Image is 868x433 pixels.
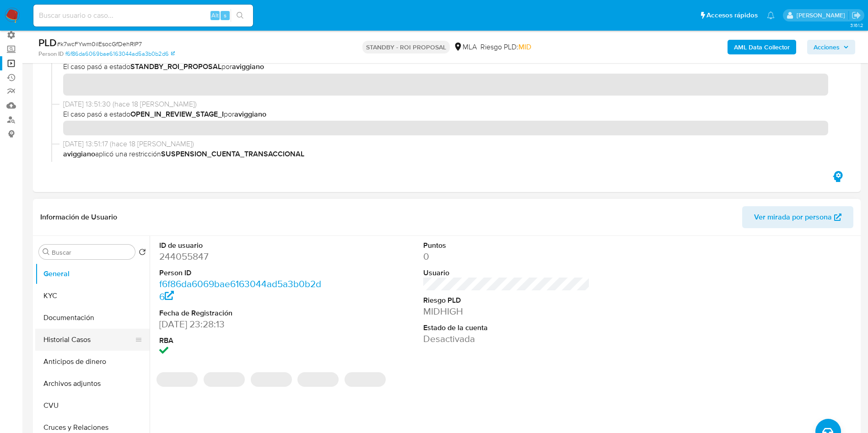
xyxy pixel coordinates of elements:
[797,11,848,20] p: gustavo.deseta@mercadolibre.com
[814,40,840,54] span: Acciones
[52,248,131,257] input: Buscar
[35,329,142,351] button: Historial Casos
[807,40,855,54] button: Acciones
[231,9,249,22] button: search-icon
[423,295,590,305] dt: Riesgo PLD
[57,39,142,48] span: # k7wcFYwm0ilEsocGfDehRIP7
[38,50,64,58] b: Person ID
[706,11,758,20] span: Accesos rápidos
[423,268,590,278] dt: Usuario
[35,351,150,373] button: Anticipos de dinero
[35,263,150,285] button: General
[35,373,150,395] button: Archivos adjuntos
[35,285,150,307] button: KYC
[159,336,326,346] dt: RBA
[480,42,531,52] span: Riesgo PLD:
[224,11,226,20] span: s
[728,40,796,54] button: AML Data Collector
[734,40,790,54] b: AML Data Collector
[159,241,326,251] dt: ID de usuario
[35,307,150,329] button: Documentación
[423,323,590,333] dt: Estado de la cuenta
[40,213,117,222] h1: Información de Usuario
[852,11,861,20] a: Salir
[159,318,326,331] dd: [DATE] 23:28:13
[159,308,326,318] dt: Fecha de Registración
[453,42,477,52] div: MLA
[742,206,853,228] button: Ver mirada por persona
[211,11,219,20] span: Alt
[767,11,775,19] a: Notificaciones
[518,42,531,52] span: MID
[850,21,863,29] span: 3.161.2
[159,250,326,263] dd: 244055847
[139,248,146,258] button: Volver al orden por defecto
[159,277,321,303] a: f6f86da6069bae6163044ad5a3b0b2d6
[159,268,326,278] dt: Person ID
[35,395,150,417] button: CVU
[362,41,450,53] p: STANDBY - ROI PROPOSAL
[65,50,175,58] a: f6f86da6069bae6163044ad5a3b0b2d6
[754,206,832,228] span: Ver mirada por persona
[423,305,590,318] dd: MIDHIGH
[423,332,590,345] dd: Desactivada
[423,241,590,251] dt: Puntos
[33,10,253,21] input: Buscar usuario o caso...
[423,250,590,263] dd: 0
[38,35,57,50] b: PLD
[43,248,50,256] button: Buscar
